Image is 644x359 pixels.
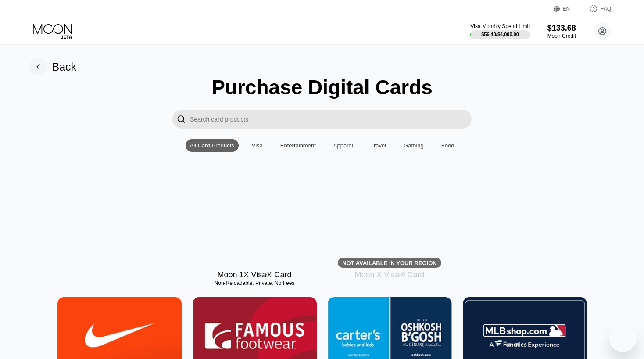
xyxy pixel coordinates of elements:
div:  [172,110,190,129]
div: Not available in your region [342,260,436,266]
div: EN [554,4,580,13]
div: Gaming [404,142,424,149]
div: Food [441,142,454,149]
div: FAQ [580,4,611,13]
div: Entertainment [280,142,316,149]
div: Moon 1X Visa® Card [217,270,291,280]
div: EN [563,6,570,12]
div: Travel [371,142,386,149]
div: Non-Reloadable, Private, No Fees [193,280,317,286]
div: Not available in your region [328,185,452,263]
div: Visa [247,139,267,152]
div: Visa Monthly Spend Limit$56.40/$4,000.00 [470,23,530,39]
div: Entertainment [276,139,320,152]
div: $133.68Moon Credit [547,24,576,39]
div:  [177,114,186,124]
div: $133.68 [547,24,576,33]
div: All Card Products [186,139,239,152]
div: Food [437,139,459,152]
div: Apparel [333,142,353,149]
div: Visa Monthly Spend Limit [470,23,530,29]
div: Back [29,58,77,75]
iframe: Кнопка запуска окна обмена сообщениями [609,324,637,352]
div: Apparel [329,139,358,152]
div: Back [52,61,77,73]
div: Moon Credit [547,33,576,39]
div: Gaming [399,139,428,152]
div: FAQ [601,6,611,12]
div: Visa [252,142,263,149]
input: Search card products [190,110,472,129]
div: Purchase Digital Cards [211,75,433,99]
div: Moon X Visa® Card [354,270,424,280]
div: All Card Products [190,142,234,149]
div: $56.40 / $4,000.00 [481,32,519,37]
div: Travel [366,139,391,152]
